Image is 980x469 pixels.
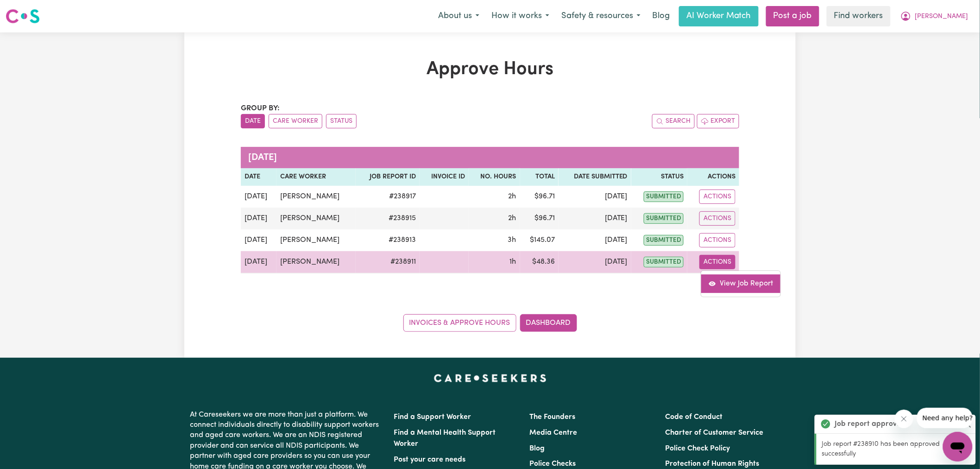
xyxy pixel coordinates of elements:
[420,168,469,186] th: Invoice ID
[276,229,356,251] td: [PERSON_NAME]
[679,6,759,26] a: AI Worker Match
[241,208,276,229] td: [DATE]
[666,413,723,421] a: Code of Conduct
[895,410,913,428] iframe: Close message
[652,114,695,128] button: Search
[6,6,40,27] a: Careseekers logo
[356,229,420,251] td: # 238913
[434,374,547,382] a: Careseekers home page
[356,168,420,186] th: Job Report ID
[6,6,56,14] span: Need any help?
[509,215,516,222] span: 2 hours
[559,251,631,273] td: [DATE]
[666,429,764,437] a: Charter of Customer Service
[699,233,735,247] button: Actions
[520,186,559,208] td: $ 96.71
[529,429,577,437] a: Media Centre
[699,211,735,226] button: Actions
[241,114,265,128] button: sort invoices by date
[666,460,760,468] a: Protection of Human Rights
[394,456,465,463] a: Post your care needs
[687,168,739,186] th: Actions
[509,193,516,200] span: 2 hours
[835,418,906,430] strong: Job report approved
[555,6,647,26] button: Safety & resources
[697,114,739,128] button: Export
[241,251,276,273] td: [DATE]
[520,208,559,229] td: $ 96.71
[822,439,970,459] p: Job report #238910 has been approved successfully
[485,6,555,26] button: How it works
[276,186,356,208] td: [PERSON_NAME]
[699,255,735,269] button: Actions
[631,168,687,186] th: Status
[644,235,684,246] span: submitted
[6,8,40,25] img: Careseekers logo
[827,6,891,26] a: Find workers
[559,168,631,186] th: Date Submitted
[559,229,631,251] td: [DATE]
[326,114,357,128] button: sort invoices by paid status
[356,251,420,273] td: # 238911
[915,12,968,22] span: [PERSON_NAME]
[529,413,575,421] a: The Founders
[894,6,974,26] button: My Account
[241,168,276,186] th: Date
[644,191,684,202] span: submitted
[520,314,577,332] a: Dashboard
[647,6,675,26] a: Blog
[766,6,819,26] a: Post a job
[559,208,631,229] td: [DATE]
[701,270,781,297] div: Actions
[917,408,973,428] iframe: Message from company
[520,251,559,273] td: $ 48.36
[276,251,356,273] td: [PERSON_NAME]
[394,429,496,448] a: Find a Mental Health Support Worker
[276,168,356,186] th: Care worker
[241,147,739,168] caption: [DATE]
[701,274,780,293] a: View job report 238911
[432,6,485,26] button: About us
[510,258,516,266] span: 1 hour
[403,314,516,332] a: Invoices & Approve Hours
[666,445,730,452] a: Police Check Policy
[241,229,276,251] td: [DATE]
[276,208,356,229] td: [PERSON_NAME]
[269,114,322,128] button: sort invoices by care worker
[520,168,559,186] th: Total
[520,229,559,251] td: $ 145.07
[508,236,516,244] span: 3 hours
[241,58,739,81] h1: Approve Hours
[356,208,420,229] td: # 238915
[469,168,520,186] th: No. Hours
[356,186,420,208] td: # 238917
[241,186,276,208] td: [DATE]
[644,213,684,224] span: submitted
[394,413,471,421] a: Find a Support Worker
[529,445,545,452] a: Blog
[644,257,684,267] span: submitted
[241,105,280,112] span: Group by:
[943,432,973,462] iframe: Button to launch messaging window
[699,190,735,204] button: Actions
[559,186,631,208] td: [DATE]
[529,460,576,468] a: Police Checks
